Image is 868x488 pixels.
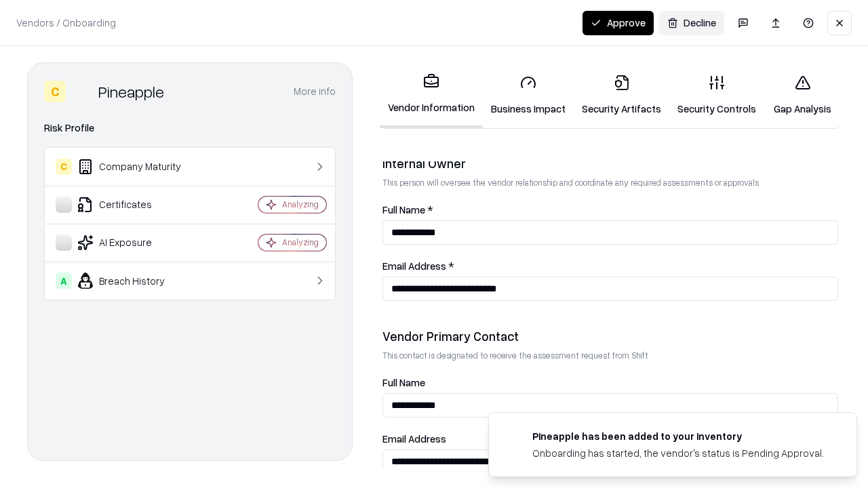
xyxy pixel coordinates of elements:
[44,120,336,136] div: Risk Profile
[382,177,838,188] p: This person will oversee the vendor relationship and coordinate any required assessments or appro...
[16,16,116,30] p: Vendors / Onboarding
[505,429,521,445] img: pineappleenergy.com
[282,237,319,248] div: Analyzing
[583,11,654,35] button: Approve
[382,205,838,215] label: Full Name *
[382,434,838,444] label: Email Address
[56,159,72,175] div: C
[532,446,824,460] div: Onboarding has started, the vendor's status is Pending Approval.
[382,261,838,271] label: Email Address *
[44,81,66,102] div: C
[574,64,669,127] a: Security Artifacts
[382,378,838,388] label: Full Name
[382,328,838,344] div: Vendor Primary Contact
[56,159,218,175] div: Company Maturity
[282,199,319,210] div: Analyzing
[659,11,724,35] button: Decline
[71,81,93,102] img: Pineapple
[56,272,218,289] div: Breach History
[669,64,764,127] a: Security Controls
[483,64,574,127] a: Business Impact
[382,350,838,361] p: This contact is designated to receive the assessment request from Shift
[532,429,824,443] div: Pineapple has been added to your inventory
[56,197,218,213] div: Certificates
[382,155,838,171] div: Internal Owner
[56,272,72,289] div: A
[294,79,336,104] button: More info
[56,235,218,251] div: AI Exposure
[764,64,841,127] a: Gap Analysis
[380,62,483,128] a: Vendor Information
[98,81,164,102] div: Pineapple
